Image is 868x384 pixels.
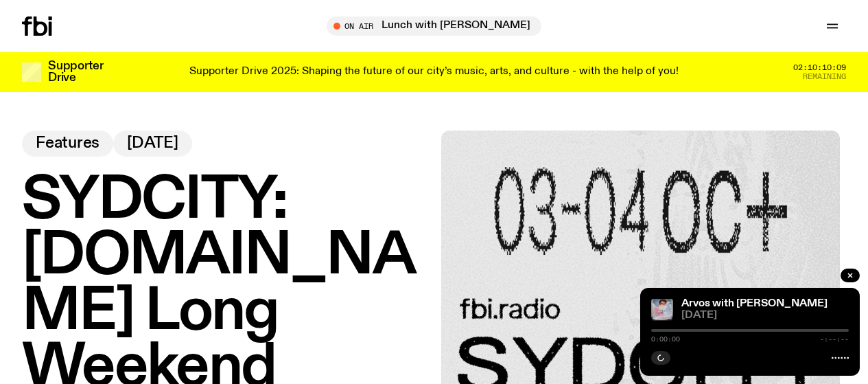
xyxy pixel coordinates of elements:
button: On AirLunch with [PERSON_NAME] [327,16,541,36]
span: Remaining [803,73,846,80]
span: [DATE] [127,136,178,151]
span: Features [36,136,99,151]
span: 0:00:00 [651,336,680,343]
span: -:--:-- [820,336,849,343]
a: Arvos with [PERSON_NAME] [681,298,828,309]
span: 02:10:10:09 [793,64,846,71]
p: Supporter Drive 2025: Shaping the future of our city’s music, arts, and culture - with the help o... [189,66,679,78]
span: [DATE] [681,310,849,321]
h3: Supporter Drive [48,60,103,84]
